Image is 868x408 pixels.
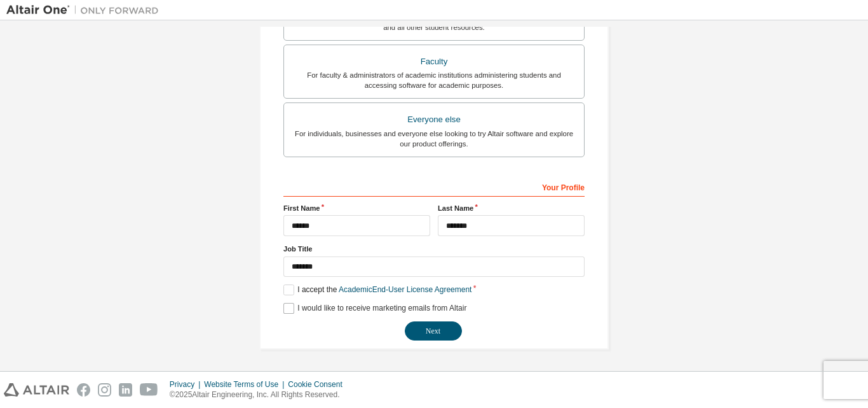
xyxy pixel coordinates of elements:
[204,379,288,390] div: Website Terms of Use
[20,33,31,43] img: website_grey.svg
[438,203,585,213] label: Last Name
[170,390,350,400] p: © 2025 Altair Engineering, Inc. All Rights Reserved.
[292,129,576,149] div: For individuals, businesses and everyone else looking to try Altair software and explore our prod...
[126,74,137,84] img: tab_keywords_by_traffic_grey.svg
[283,285,471,295] label: I accept the
[20,20,31,31] img: logo_orange.svg
[288,379,349,390] div: Cookie Consent
[77,383,90,397] img: facebook.svg
[170,379,204,390] div: Privacy
[140,383,158,397] img: youtube.svg
[119,383,132,397] img: linkedin.svg
[292,70,576,90] div: For faculty & administrators of academic institutions administering students and accessing softwa...
[405,321,462,341] button: Next
[4,383,69,397] img: altair_logo.svg
[48,75,114,83] div: Domain Overview
[36,20,62,31] div: v 4.0.24
[283,303,466,314] label: I would like to receive marketing emails from Altair
[140,75,214,83] div: Keywords by Traffic
[283,203,430,213] label: First Name
[98,383,111,397] img: instagram.svg
[339,285,471,294] a: Academic End-User License Agreement
[34,74,44,84] img: tab_domain_overview_orange.svg
[292,111,576,129] div: Everyone else
[292,53,576,71] div: Faculty
[283,244,585,254] label: Job Title
[6,4,165,17] img: Altair One
[283,176,585,197] div: Your Profile
[33,33,140,43] div: Domain: [DOMAIN_NAME]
